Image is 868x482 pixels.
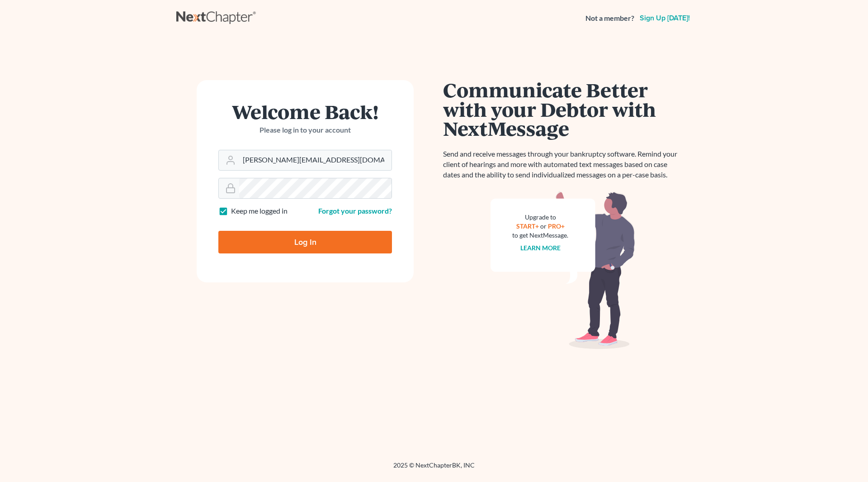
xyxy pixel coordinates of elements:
[443,80,683,138] h1: Communicate Better with your Debtor with NextMessage
[176,461,692,477] div: 2025 © NextChapterBK, INC
[318,206,392,215] a: Forgot your password?
[516,222,539,230] a: START+
[540,222,547,230] span: or
[218,102,392,121] h1: Welcome Back!
[512,231,568,240] div: to get NextMessage.
[638,14,692,22] a: Sign up [DATE]!
[231,206,288,216] label: Keep me logged in
[520,244,561,252] a: Learn more
[218,231,392,253] input: Log In
[443,149,683,180] p: Send and receive messages through your bankruptcy software. Remind your client of hearings and mo...
[218,125,392,135] p: Please log in to your account
[512,213,568,222] div: Upgrade to
[585,13,634,24] strong: Not a member?
[239,150,392,170] input: Email Address
[491,191,635,349] img: nextmessage_bg-59042aed3d76b12b5cd301f8e5b87938c9018125f34e5fa2b7a6b67550977c72.svg
[548,222,565,230] a: PRO+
